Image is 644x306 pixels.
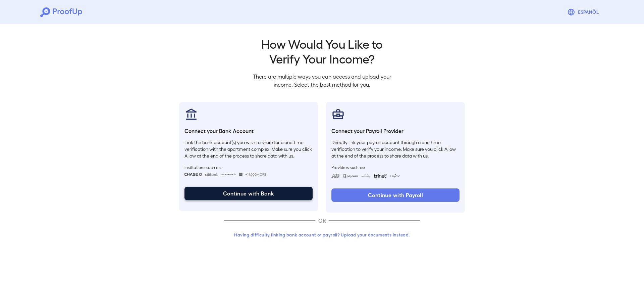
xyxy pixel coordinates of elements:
[331,139,460,159] p: Directly link your payroll account through a one-time verification to verify your income. Make su...
[184,165,313,170] span: Institutions such as:
[565,5,604,19] button: Espanõl
[331,188,460,202] button: Continue with Payroll
[374,174,387,178] img: trinet.svg
[331,127,460,135] h6: Connect your Payroll Provider
[239,173,243,176] img: wellsfargo.svg
[248,73,396,89] p: There are multiple ways you can access and upload your income. Select the best method for you.
[248,36,396,66] h2: How Would You Like to Verify Your Income?
[245,172,266,177] span: +11,000 More
[331,107,345,121] img: payrollProvider.svg
[315,217,329,225] p: OR
[331,174,340,178] img: adp.svg
[184,187,313,200] button: Continue with Bank
[184,127,313,135] h6: Connect your Bank Account
[331,165,460,170] span: Providers such as:
[184,173,202,176] img: chase.svg
[184,107,198,121] img: bankAccount.svg
[184,139,313,159] p: Link the bank account(s) you wish to share for a one-time verification with the apartment complex...
[220,173,236,176] img: bankOfAmerica.svg
[224,229,420,241] button: Having difficulty linking bank account or payroll? Upload your documents instead.
[390,174,400,178] img: paycon.svg
[361,174,371,178] img: workday.svg
[342,174,359,178] img: paycom.svg
[205,173,218,176] img: citibank.svg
